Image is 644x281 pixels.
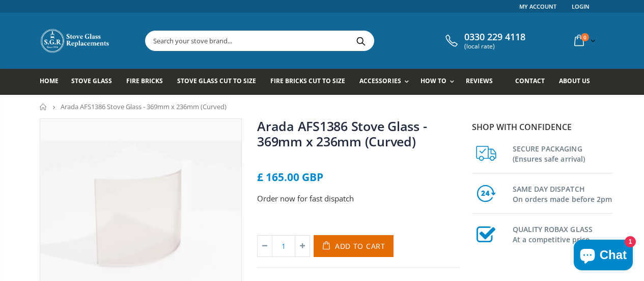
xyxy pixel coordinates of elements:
a: Fire Bricks Cut To Size [270,69,353,95]
a: How To [421,69,459,95]
a: About us [559,69,598,95]
span: Accessories [359,76,401,85]
span: Home [40,76,59,85]
input: Search your stove brand... [146,31,488,50]
img: Stove Glass Replacement [40,28,111,54]
h3: QUALITY ROBAX GLASS At a competitive price [513,222,612,245]
span: Arada AFS1386 Stove Glass - 369mm x 236mm (Curved) [61,102,227,111]
span: Contact [515,76,545,85]
span: (local rate) [464,43,525,50]
h3: SAME DAY DISPATCH On orders made before 2pm [513,182,612,205]
span: 0 [581,33,589,41]
inbox-online-store-chat: Shopify online store chat [571,240,636,273]
button: Add to Cart [314,235,394,257]
span: Add to Cart [335,241,385,251]
a: Reviews [466,69,500,95]
span: Stove Glass [71,76,112,85]
p: Shop with confidence [472,121,612,133]
a: Accessories [359,69,413,95]
span: About us [559,76,590,85]
span: 0330 229 4118 [464,32,525,43]
a: Home [40,104,47,110]
a: Stove Glass [71,69,120,95]
span: Reviews [466,76,493,85]
h3: SECURE PACKAGING (Ensures safe arrival) [513,142,612,164]
span: £ 165.00 GBP [257,170,323,184]
a: Home [40,69,66,95]
span: Fire Bricks Cut To Size [270,76,345,85]
button: Search [350,31,373,50]
a: Stove Glass Cut To Size [177,69,264,95]
a: Arada AFS1386 Stove Glass - 369mm x 236mm (Curved) [257,117,427,150]
span: Stove Glass Cut To Size [177,76,256,85]
a: 0 [570,31,598,50]
a: Contact [515,69,552,95]
span: How To [421,76,446,85]
a: Fire Bricks [126,69,171,95]
p: Order now for fast dispatch [257,193,460,205]
span: Fire Bricks [126,76,163,85]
